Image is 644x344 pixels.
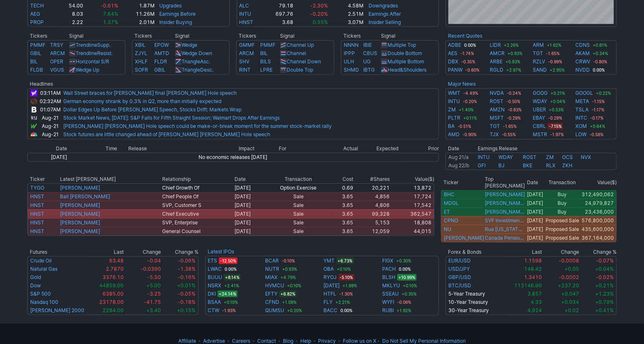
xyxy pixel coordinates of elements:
a: Downgrades [369,2,398,9]
a: BLSH [382,273,395,281]
a: CTW [208,306,219,315]
a: WDAY [498,154,513,160]
a: Earnings After [369,11,401,17]
a: HNST [30,202,44,208]
th: Time [67,144,117,153]
a: CRWV [576,58,591,66]
th: Ticker [27,175,60,183]
a: INTC [576,114,588,122]
span: Asc. [200,58,210,65]
a: CPNG [444,217,458,224]
td: 02:32AM [38,97,63,106]
td: 11.26M [119,10,155,18]
a: Ball [PERSON_NAME] [60,193,110,200]
a: Wedge Down [182,50,212,56]
td: 2.51M [328,10,364,18]
a: EBAY [533,114,545,122]
th: Tickers [236,32,280,40]
a: FLDR [154,58,167,65]
a: AKAM [576,49,590,58]
a: PMMF [30,42,45,48]
a: USD/JPY [448,266,470,272]
a: [PERSON_NAME] [60,185,100,191]
span: -0.29% [506,115,522,121]
a: [PERSON_NAME] L [485,209,525,215]
a: HNST [239,19,254,25]
a: LWAC [208,265,222,273]
th: Top [PERSON_NAME] [484,175,525,190]
span: -4.49% [462,90,479,96]
a: RINT [239,67,251,73]
a: PROP [30,19,44,25]
a: CFND [265,298,279,306]
th: Impact [238,144,278,153]
a: PMMF [260,42,275,48]
a: AEG [30,11,40,17]
a: NVDA [490,89,504,97]
a: HNST [30,228,44,234]
a: Canada Pension Plan Investment Board [485,235,525,241]
th: Tickers [132,32,175,40]
a: Insider Buying [159,19,192,25]
td: 01:07AM [38,106,63,114]
th: For [278,144,318,153]
a: AMCR [490,49,505,58]
span: -0.58% [589,131,605,138]
td: After Market Close [445,153,478,161]
span: Desc. [200,67,213,73]
a: Horizontal S/R [76,58,109,65]
span: -0.20% [462,98,478,105]
a: ET [444,209,450,215]
span: +0.04% [549,98,567,105]
a: BIL [260,50,268,56]
a: IPPP [344,50,355,56]
span: Trendline [76,50,97,56]
span: -0.55% [501,131,517,138]
a: IBIE [364,42,372,48]
a: TRSY [50,42,63,48]
th: Tickers [341,32,381,40]
a: ARCM [50,50,65,56]
th: #Shares [354,175,390,183]
a: XHLF [135,58,148,65]
a: EFTY [265,290,278,298]
a: TSLA [576,106,589,114]
a: AES [448,49,457,58]
a: Affiliate [178,338,196,344]
span: +0.83% [505,58,522,65]
a: UG [364,58,371,65]
a: ETS [208,257,217,265]
a: CDNS [576,41,590,49]
th: Prior [399,144,439,153]
a: ZM [448,106,456,114]
a: RYOJ [324,273,337,281]
a: XOM [576,122,587,130]
a: Blog [283,338,293,344]
a: BUUU [208,273,222,281]
th: Earnings Release [478,144,617,153]
th: Actual [318,144,359,153]
span: -0.29% [547,115,563,121]
a: [PERSON_NAME] [60,219,100,226]
a: EUR/USD [448,257,471,264]
td: 4.58M [328,2,364,10]
a: WDAY [533,97,547,106]
a: PLTR [448,114,460,122]
td: 697.76 [265,10,294,18]
a: Latest IPOs [208,248,234,255]
a: [PERSON_NAME] [485,191,525,198]
a: OCS [563,154,573,160]
a: INTU [448,97,460,106]
span: 0.55% [313,19,328,25]
a: SVF Investments (UK) Ltd [485,217,525,224]
td: [DATE] [27,153,67,162]
a: RLX [546,162,555,168]
a: ZKH [563,162,573,168]
a: Aug 22/b [448,162,469,168]
a: MIAX [265,273,278,281]
td: 03:11AM [38,88,63,97]
a: EPOW [154,42,169,48]
a: GOOGL [576,89,594,97]
a: RGLD [490,66,504,74]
